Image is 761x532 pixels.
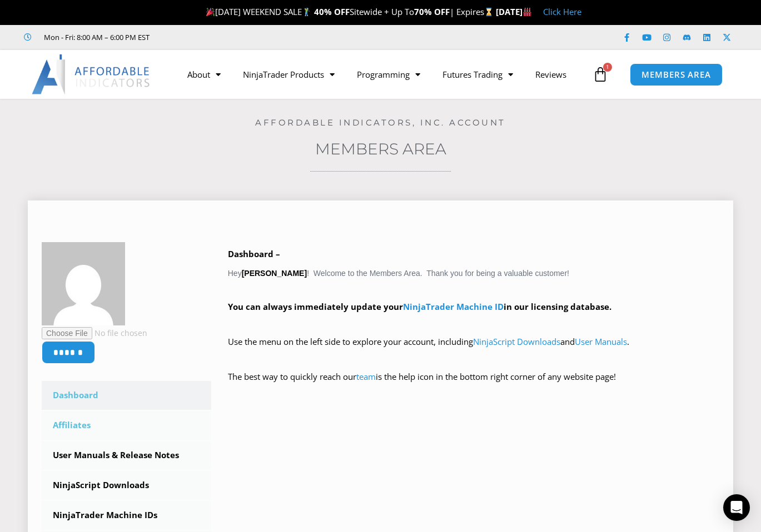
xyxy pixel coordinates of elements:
a: MEMBERS AREA [630,63,723,86]
span: Mon - Fri: 8:00 AM – 6:00 PM EST [41,31,150,44]
a: User Manuals & Release Notes [42,441,211,470]
a: NinjaScript Downloads [473,336,560,347]
img: 🎉 [206,8,215,16]
a: Click Here [543,6,581,17]
a: Members Area [315,139,446,158]
img: ⌛ [485,8,493,16]
a: team [356,371,376,382]
strong: 70% OFF [414,6,450,17]
strong: [PERSON_NAME] [242,269,307,278]
strong: You can always immediately update your in our licensing database. [228,301,611,312]
a: Dashboard [42,381,211,410]
img: 🏌️‍♂️ [302,8,311,16]
strong: 40% OFF [314,6,350,17]
a: Affiliates [42,411,211,440]
div: Hey ! Welcome to the Members Area. Thank you for being a valuable customer! [228,247,719,400]
iframe: Customer reviews powered by Trustpilot [165,32,332,43]
a: NinjaTrader Machine IDs [42,501,211,530]
b: Dashboard – [228,248,280,259]
img: 🏭 [523,8,531,16]
a: User Manuals [575,336,627,347]
span: 1 [603,63,612,72]
a: About [176,62,232,87]
div: Open Intercom Messenger [723,494,750,521]
nav: Menu [176,62,590,87]
a: Reviews [524,62,578,87]
img: 306a39d853fe7ca0a83b64c3a9ab38c2617219f6aea081d20322e8e32295346b [42,242,125,325]
a: NinjaTrader Machine ID [403,301,504,312]
p: Use the menu on the left side to explore your account, including and . [228,334,719,365]
a: Affordable Indicators, Inc. Account [255,117,506,128]
strong: [DATE] [496,6,532,17]
p: The best way to quickly reach our is the help icon in the bottom right corner of any website page! [228,369,719,400]
a: Futures Trading [431,62,524,87]
a: NinjaTrader Products [232,62,346,87]
img: LogoAI | Affordable Indicators – NinjaTrader [32,54,151,94]
a: NinjaScript Downloads [42,471,211,500]
a: 1 [576,58,625,91]
span: MEMBERS AREA [641,71,711,79]
span: [DATE] WEEKEND SALE Sitewide + Up To | Expires [203,6,495,17]
a: Programming [346,62,431,87]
